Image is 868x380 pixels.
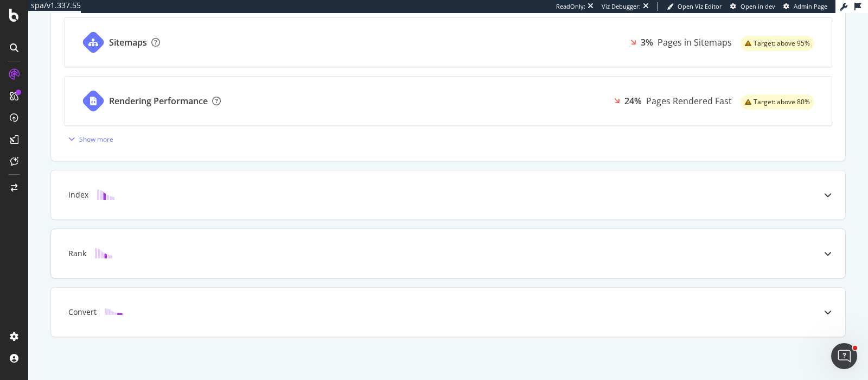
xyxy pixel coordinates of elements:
div: Index [68,189,88,200]
div: 3% [641,36,653,49]
div: Rendering Performance [109,95,208,107]
div: Pages in Sitemaps [658,36,732,49]
div: Pages Rendered Fast [646,95,732,107]
a: Open in dev [730,2,775,11]
div: warning label [741,94,814,110]
div: 24% [624,95,642,107]
span: Open in dev [741,2,775,10]
div: Sitemaps [109,36,147,49]
a: Rendering Performance24%Pages Rendered Fastwarning label [64,76,832,126]
span: Open Viz Editor [678,2,722,10]
img: block-icon [95,248,112,258]
div: Rank [68,248,86,259]
div: Show more [79,135,113,144]
button: Show more [64,130,113,148]
div: Convert [68,307,97,318]
a: Sitemaps3%Pages in Sitemapswarning label [64,17,832,67]
span: Target: above 80% [754,99,810,105]
div: warning label [741,36,814,51]
iframe: Intercom live chat [831,343,857,369]
a: Admin Page [783,2,827,11]
span: Admin Page [794,2,827,10]
div: Viz Debugger: [602,2,641,11]
img: block-icon [97,189,114,200]
a: Open Viz Editor [667,2,722,11]
span: Target: above 95% [754,40,810,47]
img: block-icon [105,307,123,317]
div: ReadOnly: [556,2,585,11]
